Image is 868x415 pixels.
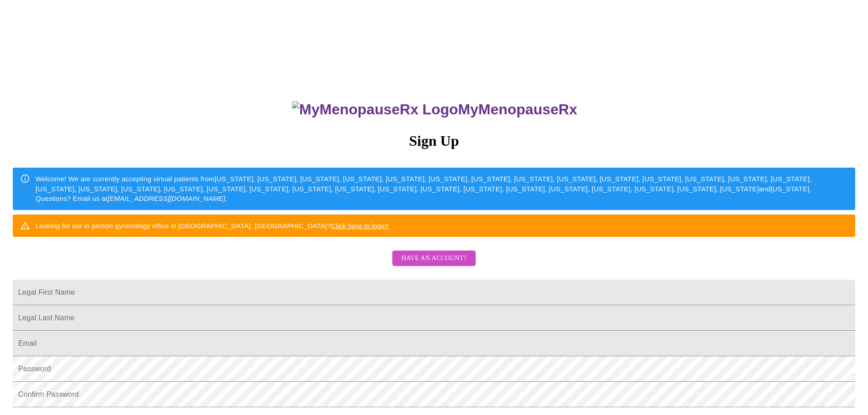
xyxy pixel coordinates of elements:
[108,195,226,202] em: [EMAIL_ADDRESS][DOMAIN_NAME]
[13,133,855,149] h3: Sign Up
[36,217,389,234] div: Looking for our in person gynecology office in [GEOGRAPHIC_DATA], [GEOGRAPHIC_DATA]?
[292,101,458,118] img: MyMenopauseRx Logo
[392,251,476,266] button: Have an account?
[331,222,389,230] a: Click here to login!
[36,170,848,207] div: Welcome! We are currently accepting virtual patients from [US_STATE], [US_STATE], [US_STATE], [US...
[390,261,478,268] a: Have an account?
[401,253,467,264] span: Have an account?
[14,101,856,118] h3: MyMenopauseRx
